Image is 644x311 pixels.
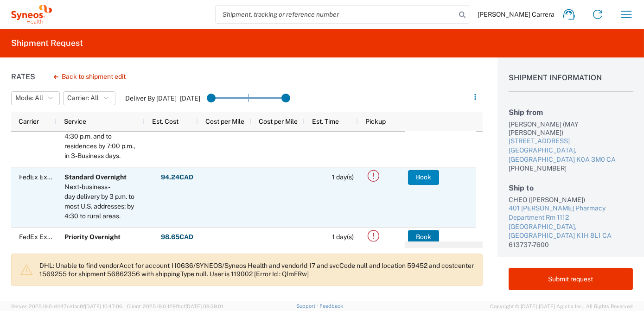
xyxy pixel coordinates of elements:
a: [STREET_ADDRESS][GEOGRAPHIC_DATA], [GEOGRAPHIC_DATA] K0A 3M0 CA [509,137,633,164]
p: DHL: Unable to find vendorAcct for account 110636/SYNEOS/Syneos Health and vendorId 17 and svcCod... [39,261,475,278]
span: Copyright © [DATE]-[DATE] Agistix Inc., All Rights Reserved [490,302,633,311]
button: 98.65CAD [160,230,194,245]
div: CHEO ([PERSON_NAME]) [509,196,633,204]
span: Server: 2025.19.0-d447cefac8f [11,304,122,309]
strong: 98.65 CAD [161,233,193,241]
span: Pickup [365,118,386,125]
button: Back to shipment edit [46,69,133,85]
a: Feedback [319,303,343,309]
span: Mode: All [15,94,43,102]
div: Next-business-day delivery by 3 p.m. to most U.S. addresses; by 4:30 to rural areas. [64,182,140,221]
span: [DATE] 10:47:06 [85,304,122,309]
div: Delivery to businesses by 4:30 p.m. and to residences by 7:00 p.m., in 3-Business days. [64,122,140,161]
div: [PERSON_NAME] (MAY [PERSON_NAME]) [509,120,633,137]
span: FedEx Express [19,173,64,181]
button: Submit request [509,268,633,290]
span: Carrier: All [67,94,99,102]
span: Est. Cost [152,118,179,125]
span: Cost per Mile [205,118,244,125]
b: Priority Overnight [64,233,121,241]
a: Support [296,303,319,309]
h2: Ship from [509,108,633,117]
span: Cost per Mile [259,118,298,125]
h2: Shipment Request [11,38,83,49]
div: [GEOGRAPHIC_DATA], [GEOGRAPHIC_DATA] K1H 8L1 CA [509,222,633,241]
button: 94.24CAD [160,170,194,184]
h1: Rates [11,72,35,81]
h2: Ship to [509,184,633,192]
label: Deliver By [DATE] - [DATE] [125,94,200,102]
span: 1 day(s) [332,233,354,241]
span: [DATE] 09:39:01 [185,304,223,309]
span: FedEx Express [19,233,64,241]
div: 613737-7600 [509,241,633,249]
h1: Shipment Information [509,73,633,92]
span: Service [64,118,86,125]
span: 1 day(s) [332,173,354,181]
span: Est. Time [312,118,339,125]
a: 401 [PERSON_NAME] Pharmacy Department Rm 1112[GEOGRAPHIC_DATA], [GEOGRAPHIC_DATA] K1H 8L1 CA [509,204,633,240]
button: Mode: All [11,91,60,105]
div: [PHONE_NUMBER] [509,164,633,172]
div: [STREET_ADDRESS] [509,137,633,146]
b: Standard Overnight [64,173,127,181]
input: Shipment, tracking or reference number [216,6,456,23]
button: Carrier: All [63,91,115,105]
span: [PERSON_NAME] Carrera [478,10,555,19]
div: 401 [PERSON_NAME] Pharmacy Department Rm 1112 [509,204,633,222]
div: [GEOGRAPHIC_DATA], [GEOGRAPHIC_DATA] K0A 3M0 CA [509,146,633,164]
strong: 94.24 CAD [161,173,193,182]
span: Client: 2025.19.0-129fbcf [127,304,223,309]
button: Book [408,170,439,184]
span: Carrier [19,118,39,125]
button: Book [408,230,439,245]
